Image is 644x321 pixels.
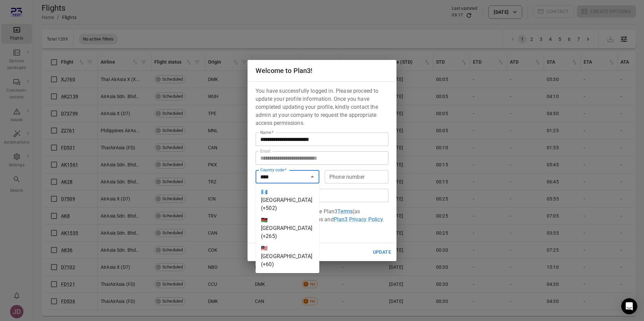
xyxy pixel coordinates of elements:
a: Terms [337,208,353,215]
li: 🇲🇾 [GEOGRAPHIC_DATA] (+60) [256,242,319,270]
div: Open Intercom Messenger [621,298,637,314]
li: 🇬🇹 [GEOGRAPHIC_DATA] (+502) [256,186,319,214]
li: 🇲🇼 [GEOGRAPHIC_DATA] (+265) [256,214,319,242]
a: Plan3 Privacy Policy [334,216,383,223]
h2: Welcome to Plan3! [248,60,396,81]
p: By signing up, I agree to the Plan3 (as applicable) and the AviLabs and . [256,208,388,224]
p: You have successfully logged in. Please proceed to update your profile information. Once you have... [256,87,388,127]
button: Update [370,246,394,258]
label: Name [260,130,274,135]
label: Country code [260,167,287,173]
label: Email [260,148,271,154]
button: Close [308,172,317,181]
